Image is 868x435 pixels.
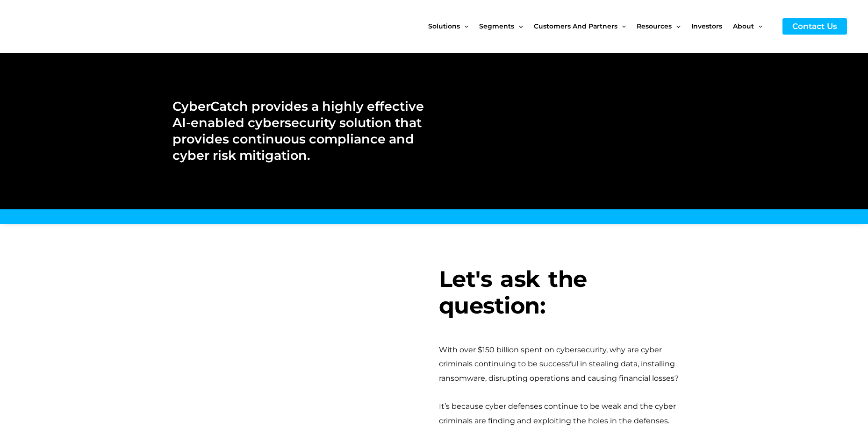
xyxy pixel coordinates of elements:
nav: Site Navigation: New Main Menu [428,7,773,46]
h3: Let's ask the question: [439,266,696,320]
span: Solutions [428,7,460,46]
a: Investors [691,7,733,46]
span: About [733,7,754,46]
span: Investors [691,7,722,46]
span: Menu Toggle [617,7,626,46]
span: Menu Toggle [672,7,680,46]
span: Menu Toggle [460,7,468,46]
span: Resources [637,7,672,46]
span: Customers and Partners [534,7,617,46]
h2: CyberCatch provides a highly effective AI-enabled cybersecurity solution that provides continuous... [172,98,424,164]
span: Menu Toggle [514,7,523,46]
span: Menu Toggle [754,7,762,46]
img: CyberCatch [16,7,129,46]
div: With over $150 billion spent on cybersecurity, why are cyber criminals continuing to be successfu... [439,343,696,385]
a: Contact Us [782,18,847,35]
div: It’s because cyber defenses continue to be weak and the cyber criminals are finding and exploitin... [439,399,696,428]
span: Segments [479,7,514,46]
